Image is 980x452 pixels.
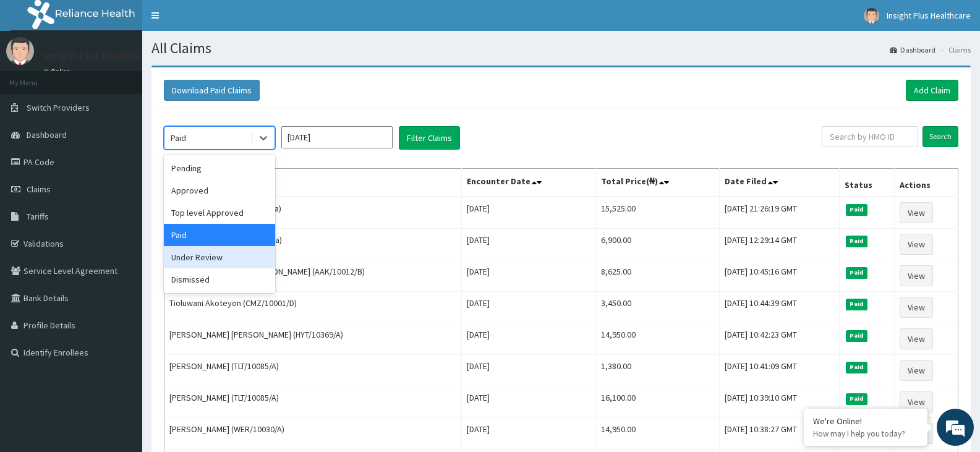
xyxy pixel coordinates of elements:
[164,169,462,197] th: Name
[895,169,958,197] th: Actions
[822,126,918,147] input: Search by HMO ID
[461,229,595,260] td: [DATE]
[164,224,275,246] div: Paid
[461,355,595,386] td: [DATE]
[595,260,720,292] td: 8,625.00
[164,418,462,450] td: [PERSON_NAME] (WER/10030/A)
[595,229,720,260] td: 6,900.00
[72,143,171,268] span: We're online!
[27,184,51,195] span: Claims
[900,202,933,223] a: View
[595,418,720,450] td: 14,950.00
[164,386,462,418] td: [PERSON_NAME] (TLT/10085/A)
[43,67,73,76] a: Online
[720,229,840,260] td: [DATE] 12:29:14 GMT
[900,360,933,381] a: View
[846,393,868,404] span: Paid
[164,157,275,179] div: Pending
[595,292,720,323] td: 3,450.00
[27,211,49,222] span: Tariffs
[164,268,275,291] div: Dismissed
[839,169,895,197] th: Status
[887,10,971,21] span: Insight Plus Healthcare
[164,246,275,268] div: Under Review
[461,169,595,197] th: Encounter Date
[164,80,260,101] button: Download Paid Claims
[720,323,840,355] td: [DATE] 10:42:23 GMT
[461,418,595,450] td: [DATE]
[720,197,840,229] td: [DATE] 21:26:19 GMT
[164,355,462,386] td: [PERSON_NAME] (TLT/10085/A)
[864,8,879,23] img: User Image
[164,179,275,202] div: Approved
[937,45,971,55] li: Claims
[164,229,462,260] td: [PERSON_NAME] (ccp/10024/a)
[813,416,918,427] div: We're Online!
[906,80,958,101] a: Add Claim
[846,362,868,373] span: Paid
[164,292,462,323] td: Tioluwani Akoteyon (CMZ/10001/D)
[595,169,720,197] th: Total Price(₦)
[461,386,595,418] td: [DATE]
[846,330,868,341] span: Paid
[720,260,840,292] td: [DATE] 10:45:16 GMT
[890,45,935,55] a: Dashboard
[720,386,840,418] td: [DATE] 10:39:10 GMT
[720,418,840,450] td: [DATE] 10:38:27 GMT
[27,102,90,113] span: Switch Providers
[900,391,933,412] a: View
[461,323,595,355] td: [DATE]
[461,292,595,323] td: [DATE]
[595,355,720,386] td: 1,380.00
[720,292,840,323] td: [DATE] 10:44:39 GMT
[164,197,462,229] td: [PERSON_NAME] (suu/10286/a)
[900,297,933,318] a: View
[171,132,186,144] div: Paid
[595,197,720,229] td: 15,525.00
[595,386,720,418] td: 16,100.00
[151,40,971,56] h1: All Claims
[720,169,840,197] th: Date Filed
[164,260,462,292] td: [DEMOGRAPHIC_DATA][PERSON_NAME] (AAK/10012/B)
[203,6,232,36] div: Minimize live chat window
[27,129,67,140] span: Dashboard
[900,234,933,255] a: View
[813,429,918,439] p: How may I help you today?
[23,62,50,93] img: d_794563401_company_1708531726252_794563401
[461,260,595,292] td: [DATE]
[900,328,933,349] a: View
[846,204,868,215] span: Paid
[43,50,156,61] p: Insight Plus Healthcare
[900,265,933,286] a: View
[846,299,868,310] span: Paid
[164,202,275,224] div: Top level Approved
[64,69,208,85] div: Chat with us now
[399,126,460,150] button: Filter Claims
[461,197,595,229] td: [DATE]
[6,37,34,65] img: User Image
[6,312,236,355] textarea: Type your message and hit 'Enter'
[846,267,868,278] span: Paid
[720,355,840,386] td: [DATE] 10:41:09 GMT
[281,126,393,148] input: Select Month and Year
[846,236,868,247] span: Paid
[595,323,720,355] td: 14,950.00
[164,323,462,355] td: [PERSON_NAME] [PERSON_NAME] (HYT/10369/A)
[922,126,958,147] input: Search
